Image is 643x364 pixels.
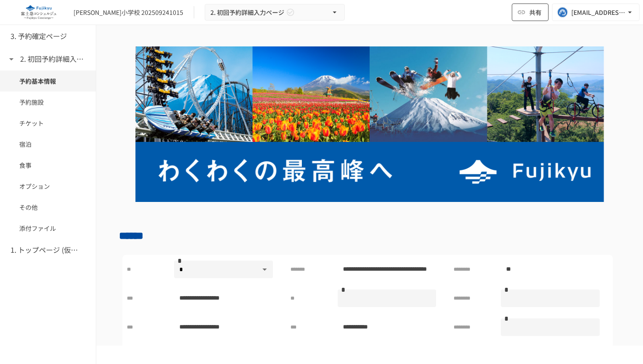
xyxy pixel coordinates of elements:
h6: 1. トップページ (仮予約一覧) [10,244,80,256]
span: 2. 初回予約詳細入力ページ [210,7,284,18]
span: 予約基本情報 [19,76,77,86]
button: 2. 初回予約詳細入力ページ [205,4,345,21]
span: 添付ファイル [19,223,77,233]
button: [EMAIL_ADDRESS][DOMAIN_NAME] [552,4,640,21]
span: 宿泊 [19,139,77,149]
div: [EMAIL_ADDRESS][DOMAIN_NAME] [571,7,626,18]
span: 予約施設 [19,97,77,107]
img: eQeGXtYPV2fEKIA3pizDiVdzO5gJTl2ahLbsPaD2E4R [10,5,66,19]
span: その他 [19,202,77,212]
span: 共有 [529,7,542,17]
button: 共有 [512,4,549,21]
img: mg2cIuvRhv63UHtX5VfAfh1DTCPHmnxnvRSqzGwtk3G [119,46,620,202]
div: [PERSON_NAME]小学校 202509241015 [73,8,183,17]
h6: 3. 予約確定ページ [10,31,67,42]
span: オプション [19,181,77,191]
span: チケット [19,118,77,128]
span: 食事 [19,160,77,170]
h6: 2. 初回予約詳細入力ページ [20,53,90,65]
